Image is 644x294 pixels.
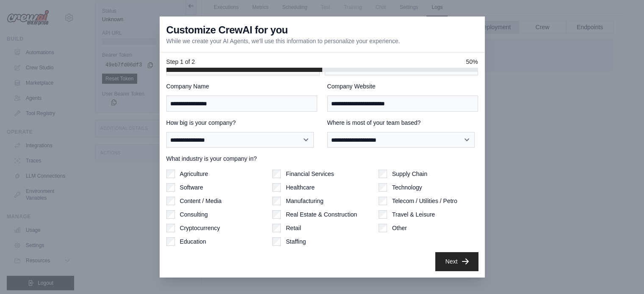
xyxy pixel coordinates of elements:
iframe: Chat Widget [602,253,644,294]
label: Travel & Leisure [392,210,435,219]
label: What industry is your company in? [166,154,478,163]
label: Retail [286,224,301,232]
label: Technology [392,183,422,192]
button: Next [435,252,478,271]
label: How big is your company? [166,118,317,127]
label: Telecom / Utilities / Petro [392,197,457,205]
p: While we create your AI Agents, we'll use this information to personalize your experience. [166,37,400,45]
label: Education [180,237,206,246]
label: Content / Media [180,197,222,205]
label: Supply Chain [392,170,427,178]
label: Cryptocurrency [180,224,220,232]
label: Agriculture [180,170,208,178]
span: Step 1 of 2 [166,58,195,66]
h3: Customize CrewAI for you [166,23,288,37]
label: Financial Services [286,170,334,178]
label: Consulting [180,210,208,219]
label: Software [180,183,203,192]
span: 50% [466,58,478,66]
label: Manufacturing [286,197,323,205]
label: Where is most of your team based? [327,118,478,127]
label: Other [392,224,407,232]
label: Staffing [286,237,306,246]
label: Company Website [327,82,478,91]
label: Real Estate & Construction [286,210,357,219]
label: Healthcare [286,183,315,192]
label: Company Name [166,82,317,91]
